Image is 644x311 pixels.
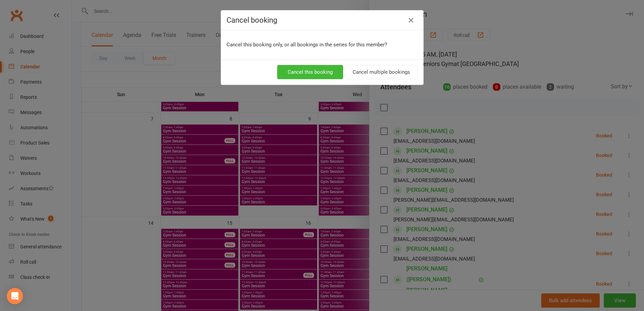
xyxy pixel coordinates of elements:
button: Cancel this booking [277,65,343,79]
h4: Cancel booking [226,16,418,24]
div: Open Intercom Messenger [7,288,23,304]
p: Cancel this booking only, or all bookings in the series for this member? [226,41,418,49]
button: Cancel multiple bookings [345,65,418,79]
button: Close [406,15,416,26]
